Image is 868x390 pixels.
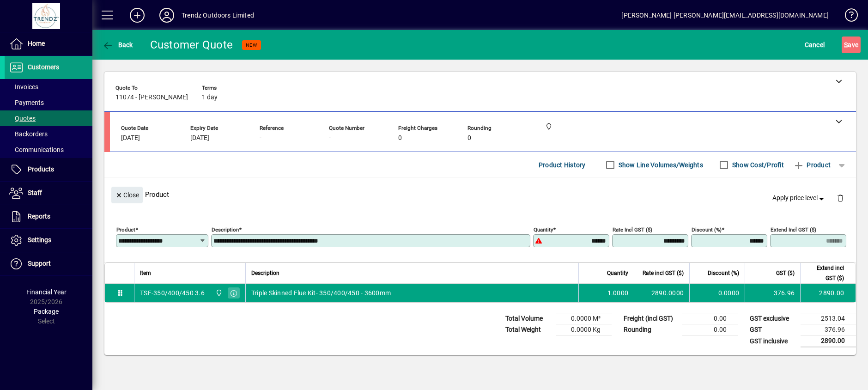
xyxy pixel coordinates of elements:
[801,324,856,335] td: 376.96
[771,226,816,233] mat-label: Extend incl GST ($)
[5,252,92,275] a: Support
[5,182,92,205] a: Staff
[251,288,391,298] span: Triple Skinned Flue Kit- 350/400/450 - 3600mm
[844,41,848,49] span: S
[109,190,145,199] app-page-header-button: Close
[104,177,856,211] div: Product
[102,41,133,49] span: Back
[745,335,801,347] td: GST inclusive
[621,8,829,23] div: [PERSON_NAME] [PERSON_NAME][EMAIL_ADDRESS][DOMAIN_NAME]
[772,193,826,203] span: Apply price level
[251,268,279,278] span: Description
[838,2,856,32] a: Knowledge Base
[745,284,800,302] td: 376.96
[190,134,209,142] span: [DATE]
[115,188,139,203] span: Close
[619,313,682,324] td: Freight (incl GST)
[5,95,92,110] a: Payments
[5,205,92,228] a: Reports
[260,134,261,142] span: -
[152,7,182,24] button: Profile
[26,288,67,296] span: Financial Year
[643,268,684,278] span: Rate incl GST ($)
[28,63,59,71] span: Customers
[92,37,143,53] app-page-header-button: Back
[801,335,856,347] td: 2890.00
[613,226,652,233] mat-label: Rate incl GST ($)
[692,226,722,233] mat-label: Discount (%)
[116,226,135,233] mat-label: Product
[398,134,402,142] span: 0
[829,187,851,209] button: Delete
[100,37,135,53] button: Back
[212,226,239,233] mat-label: Description
[842,37,861,53] button: Save
[745,324,801,335] td: GST
[802,37,827,53] button: Cancel
[5,142,92,158] a: Communications
[5,229,92,252] a: Settings
[9,130,48,138] span: Backorders
[202,94,218,101] span: 1 day
[122,7,152,24] button: Add
[640,288,684,298] div: 2890.0000
[5,32,92,55] a: Home
[329,134,331,142] span: -
[5,110,92,126] a: Quotes
[689,284,745,302] td: 0.0000
[28,236,51,244] span: Settings
[34,308,59,315] span: Package
[111,187,143,203] button: Close
[9,99,44,106] span: Payments
[9,115,36,122] span: Quotes
[28,189,42,196] span: Staff
[5,158,92,181] a: Products
[769,190,830,207] button: Apply price level
[5,126,92,142] a: Backorders
[246,42,257,48] span: NEW
[28,213,50,220] span: Reports
[682,313,738,324] td: 0.00
[115,94,188,101] span: 11074 - [PERSON_NAME]
[5,79,92,95] a: Invoices
[776,268,795,278] span: GST ($)
[829,194,851,202] app-page-header-button: Delete
[556,313,612,324] td: 0.0000 M³
[805,37,825,52] span: Cancel
[607,288,629,298] span: 1.0000
[800,284,856,302] td: 2890.00
[801,313,856,324] td: 2513.04
[619,324,682,335] td: Rounding
[9,146,64,153] span: Communications
[9,83,38,91] span: Invoices
[844,37,858,52] span: ave
[28,260,51,267] span: Support
[682,324,738,335] td: 0.00
[789,157,835,173] button: Product
[140,288,205,298] div: TSF-350/400/450 3.6
[28,165,54,173] span: Products
[150,37,233,52] div: Customer Quote
[539,158,586,172] span: Product History
[607,268,628,278] span: Quantity
[535,157,589,173] button: Product History
[745,313,801,324] td: GST exclusive
[28,40,45,47] span: Home
[467,134,471,142] span: 0
[140,268,151,278] span: Item
[121,134,140,142] span: [DATE]
[708,268,739,278] span: Discount (%)
[806,263,844,283] span: Extend incl GST ($)
[793,158,831,172] span: Product
[617,160,703,170] label: Show Line Volumes/Weights
[730,160,784,170] label: Show Cost/Profit
[501,324,556,335] td: Total Weight
[556,324,612,335] td: 0.0000 Kg
[501,313,556,324] td: Total Volume
[534,226,553,233] mat-label: Quantity
[182,8,254,23] div: Trendz Outdoors Limited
